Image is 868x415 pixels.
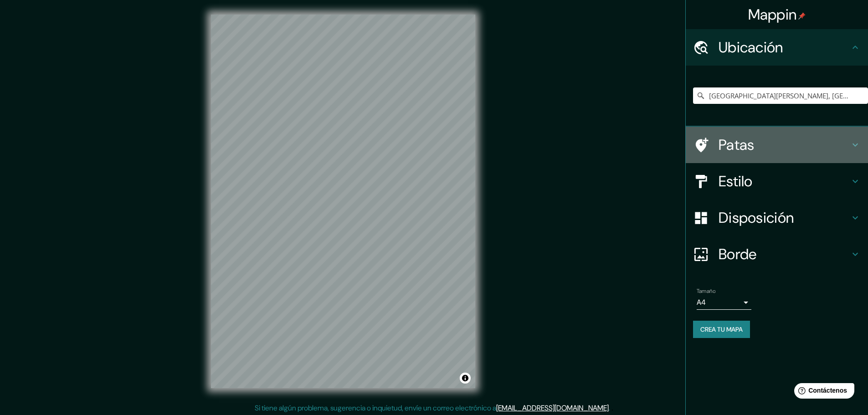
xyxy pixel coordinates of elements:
[700,325,743,333] font: Crea tu mapa
[697,295,751,310] div: A4
[719,208,794,227] font: Disposición
[460,373,471,384] button: Activar o desactivar atribución
[686,127,868,163] div: Patas
[798,12,806,20] img: pin-icon.png
[609,403,610,413] font: .
[255,403,496,413] font: Si tiene algún problema, sugerencia o inquietud, envíe un correo electrónico a
[719,135,755,154] font: Patas
[693,87,868,104] input: Elige tu ciudad o zona
[719,38,783,57] font: Ubicación
[787,379,858,405] iframe: Lanzador de widgets de ayuda
[719,172,753,191] font: Estilo
[697,297,706,307] font: A4
[610,403,611,413] font: .
[697,287,715,295] font: Tamaño
[686,236,868,272] div: Borde
[693,321,750,338] button: Crea tu mapa
[748,5,797,24] font: Mappin
[719,245,757,264] font: Borde
[496,403,609,413] a: [EMAIL_ADDRESS][DOMAIN_NAME]
[686,29,868,66] div: Ubicación
[686,163,868,200] div: Estilo
[686,200,868,236] div: Disposición
[211,15,475,388] canvas: Mapa
[611,403,613,413] font: .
